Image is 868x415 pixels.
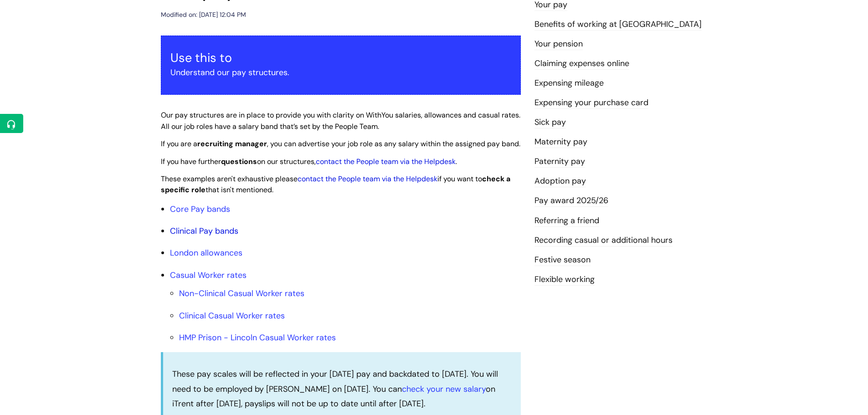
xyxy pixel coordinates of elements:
a: Clinical Pay bands [170,225,238,236]
a: Festive season [534,254,591,266]
a: Recording casual or additional hours [534,235,673,246]
a: Referring a friend [534,215,599,227]
a: Benefits of working at [GEOGRAPHIC_DATA] [534,19,702,31]
p: These pay scales will be reflected in your [DATE] pay and backdated to [DATE]. You will need to b... [172,367,512,411]
a: Casual Worker rates [170,270,247,281]
a: Pay award 2025/26 [534,195,608,207]
a: Expensing mileage [534,77,604,89]
strong: recruiting manager [197,139,267,149]
a: Clinical Casual Worker rates [179,310,285,321]
a: Flexible working [534,274,595,286]
a: Non-Clinical Casual Worker rates [179,288,304,299]
a: contact the People team via the Helpdesk [298,174,437,184]
span: Our pay structures are in place to provide you with clarity on WithYou salaries, allowances and c... [161,110,520,131]
span: If you are a , you can advertise your job role as any salary within the assigned pay band. [161,139,520,149]
a: contact the People team via the Helpdesk [316,157,456,166]
h3: Use this to [170,51,511,65]
a: London allowances [170,247,242,258]
a: Adoption pay [534,175,586,187]
strong: questions [221,157,257,166]
a: Sick pay [534,117,566,128]
div: Modified on: [DATE] 12:04 PM [161,9,246,20]
a: Paternity pay [534,156,585,168]
a: Expensing your purchase card [534,97,648,109]
a: Claiming expenses online [534,58,629,70]
span: These examples aren't exhaustive please if you want to that isn't mentioned. [161,174,510,195]
a: check your new salary [402,384,486,395]
span: If you have further on our structures, . [161,157,457,166]
p: Understand our pay structures. [170,65,511,80]
a: Core Pay bands [170,204,230,215]
a: HMP Prison - Lincoln Casual Worker rates [179,332,336,343]
a: Your pension [534,38,583,50]
a: Maternity pay [534,136,587,148]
